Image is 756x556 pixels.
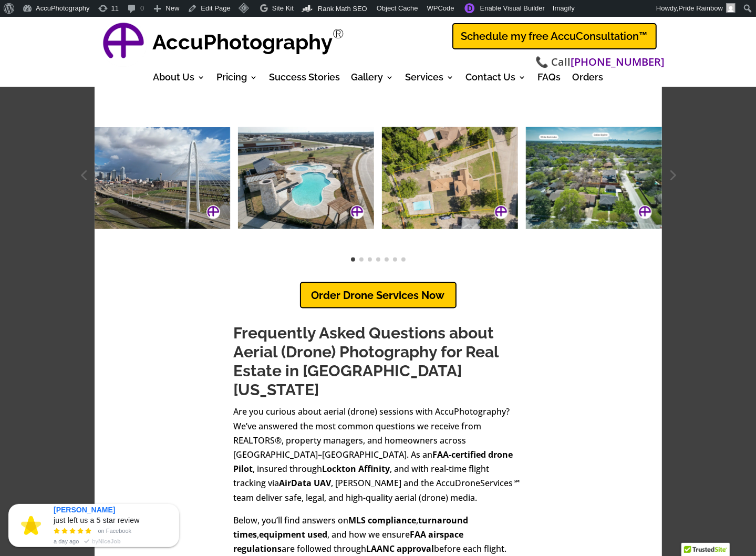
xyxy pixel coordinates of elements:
[54,504,115,515] span: [PERSON_NAME]
[54,515,140,526] span: just left us a 5 star review
[54,536,79,547] span: a day ago
[351,74,394,85] a: Gallery
[92,536,120,547] span: by
[318,5,367,13] span: Rank Math SEO
[152,29,333,54] strong: AccuPhotography
[349,514,417,526] strong: MLS compliance
[726,3,736,13] img: Avatar of pride rainbow
[100,19,147,67] a: AccuPhotography Logo - Professional Real Estate Photography and Media Services in Dallas, Texas
[678,4,723,12] span: Pride Rainbow
[466,74,526,85] a: Contact Us
[95,127,231,229] img: Aerial View: Margaret Hunt Hill Bridge With Dallas Skyline
[571,55,665,70] a: [PHONE_NUMBER]
[536,55,665,70] span: 📞 Call
[153,74,205,85] a: About Us
[238,127,374,229] img: Accuaerialphotos - Aerial View Of Community Pool
[260,529,328,540] strong: equipment used
[367,543,434,554] strong: LAANC approval
[234,324,499,399] span: Frequently Asked Questions about Aerial (Drone) Photography for Real Estate in [GEOGRAPHIC_DATA][...
[382,127,518,229] img: Aerial View Of Property With Outdoor Inground Pool And Highlighted Boundaries In Dallas, Texas
[234,514,469,540] strong: turnaround times
[452,23,657,49] a: Schedule my free AccuConsultation™
[526,127,662,229] img: Aerial Photo Of Homes Near White Rock Lake With Dallas Skyline
[279,477,332,489] strong: AirData UAV
[234,405,523,513] p: Are you curious about aerial (drone) sessions with AccuPhotography? We’ve answered the most commo...
[216,74,257,85] a: Pricing
[333,26,344,42] sup: Registered Trademark
[54,528,93,537] span: 
[269,74,340,85] a: Success Stories
[300,282,457,308] a: Order Drone Services Now
[573,74,604,85] a: Orders
[98,527,131,535] span: on Facebook
[272,4,294,12] span: Site Kit
[323,463,390,475] strong: Lockton Affinity
[538,74,561,85] a: FAQs
[98,538,121,544] strong: NiceJob
[406,74,454,85] a: Services
[21,516,41,535] img: engage-placeholder--review.png
[100,19,147,67] img: AccuPhotography
[81,537,92,548] span: 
